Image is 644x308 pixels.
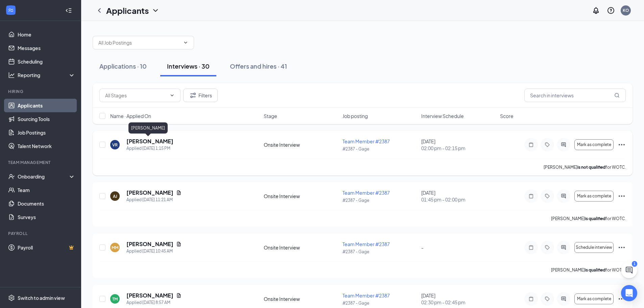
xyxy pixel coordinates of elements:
[527,193,535,199] svg: Note
[585,267,605,273] b: is qualified
[128,122,168,134] div: [PERSON_NAME]
[126,292,173,299] h5: [PERSON_NAME]
[421,113,464,119] span: Interview Schedule
[621,262,637,278] button: ChatActive
[95,6,103,15] svg: ChevronLeft
[574,242,614,253] button: Schedule interview
[126,189,173,196] h5: [PERSON_NAME]
[577,142,611,147] span: Mark as complete
[18,173,70,180] div: Onboarding
[551,267,626,273] p: [PERSON_NAME] for WOTC.
[607,6,615,15] svg: QuestionInfo
[559,245,568,250] svg: ActiveChat
[543,296,551,302] svg: Tag
[110,113,151,119] span: Name · Applied On
[264,295,338,302] div: Onsite Interview
[264,141,338,148] div: Onsite Interview
[618,295,626,303] svg: Ellipses
[18,210,75,224] a: Surveys
[618,192,626,200] svg: Ellipses
[8,89,74,94] div: Hiring
[544,164,626,170] p: [PERSON_NAME] for WOTC.
[421,145,496,151] span: 02:00 pm - 02:15 pm
[176,293,182,298] svg: Document
[559,193,568,199] svg: ActiveChat
[167,62,210,70] div: Interviews · 30
[8,231,74,236] div: Payroll
[99,62,147,70] div: Applications · 10
[577,297,611,301] span: Mark as complete
[342,113,368,119] span: Job posting
[112,142,118,148] div: VR
[18,55,75,68] a: Scheduling
[126,240,173,248] h5: [PERSON_NAME]
[126,138,173,145] h5: [PERSON_NAME]
[632,261,637,267] div: 1
[577,194,611,198] span: Mark as complete
[527,296,535,302] svg: Note
[543,193,551,199] svg: Tag
[176,190,182,195] svg: Document
[543,245,551,250] svg: Tag
[8,72,15,78] svg: Analysis
[621,285,637,301] div: Open Intercom Messenger
[618,243,626,252] svg: Ellipses
[8,173,15,180] svg: UserCheck
[574,191,614,202] button: Mark as complete
[189,91,197,99] svg: Filter
[592,6,600,15] svg: Notifications
[126,299,182,306] div: Applied [DATE] 8:57 AM
[342,138,390,144] span: Team Member #2387
[500,113,514,119] span: Score
[8,294,15,301] svg: Settings
[105,92,167,99] input: All Stages
[421,138,496,151] div: [DATE]
[126,196,182,203] div: Applied [DATE] 11:21 AM
[106,5,149,16] h1: Applicants
[574,293,614,304] button: Mark as complete
[113,193,117,199] div: AJ
[625,266,633,274] svg: ChatActive
[65,7,72,14] svg: Collapse
[342,146,417,152] p: #2387 - Gage
[623,7,629,13] div: KO
[421,292,496,306] div: [DATE]
[126,145,173,152] div: Applied [DATE] 1:15 PM
[585,216,605,221] b: is qualified
[551,216,626,221] p: [PERSON_NAME] for WOTC.
[18,99,75,112] a: Applicants
[264,244,338,251] div: Onsite Interview
[342,292,390,299] span: Team Member #2387
[151,6,160,15] svg: ChevronDown
[183,40,188,45] svg: ChevronDown
[421,244,424,251] span: -
[559,142,568,147] svg: ActiveChat
[342,300,417,306] p: #2387 - Gage
[126,248,182,255] div: Applied [DATE] 10:45 AM
[559,296,568,302] svg: ActiveChat
[527,245,535,250] svg: Note
[18,139,75,153] a: Talent Network
[576,245,612,250] span: Schedule interview
[230,62,287,70] div: Offers and hires · 41
[577,165,605,170] b: is not qualified
[264,113,277,119] span: Stage
[169,93,175,98] svg: ChevronDown
[18,241,75,254] a: PayrollCrown
[543,142,551,147] svg: Tag
[421,196,496,203] span: 01:45 pm - 02:00 pm
[524,89,626,102] input: Search in interviews
[18,126,75,139] a: Job Postings
[264,193,338,199] div: Onsite Interview
[7,7,14,14] svg: WorkstreamLogo
[8,160,74,165] div: Team Management
[342,197,417,203] p: #2387 - Gage
[18,183,75,197] a: Team
[112,296,118,302] div: TM
[421,189,496,203] div: [DATE]
[342,241,390,247] span: Team Member #2387
[18,112,75,126] a: Sourcing Tools
[342,249,417,255] p: #2387 - Gage
[421,299,496,306] span: 02:30 pm - 02:45 pm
